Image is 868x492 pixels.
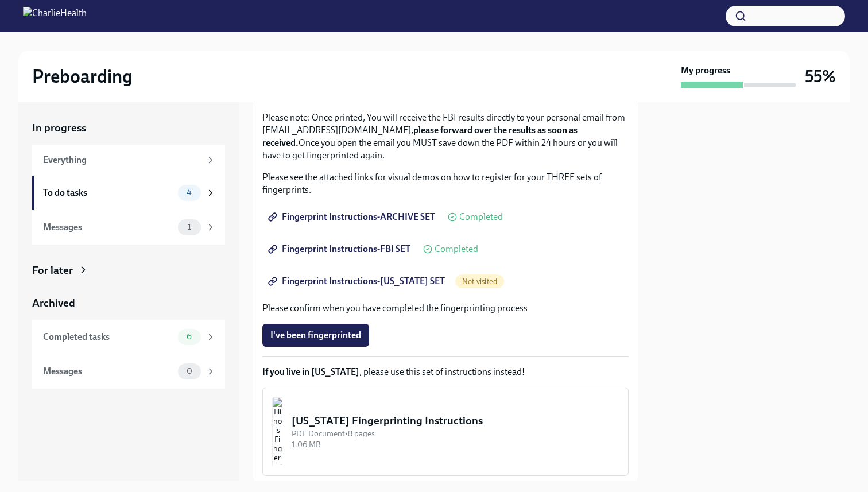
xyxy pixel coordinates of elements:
div: Messages [43,221,173,234]
a: In progress [32,121,225,135]
a: Fingerprint Instructions-[US_STATE] SET [262,270,453,293]
a: Fingerprint Instructions-ARCHIVE SET [262,206,443,228]
span: Completed [435,245,478,254]
div: Everything [43,154,201,166]
div: To do tasks [43,187,173,199]
span: 0 [180,367,199,375]
strong: If you live in [US_STATE] [262,366,359,377]
span: Fingerprint Instructions-FBI SET [270,243,410,255]
a: For later [32,263,225,278]
img: Illinois Fingerprinting Instructions [272,397,282,466]
div: Messages [43,365,173,378]
span: 6 [180,332,199,341]
span: Completed [459,212,503,222]
button: I've been fingerprinted [262,324,369,347]
a: To do tasks4 [32,176,225,210]
a: Messages1 [32,210,225,245]
strong: please forward over the results as soon as received. [262,125,578,148]
span: 4 [180,188,199,197]
a: Everything [32,145,225,176]
span: Fingerprint Instructions-[US_STATE] SET [270,276,445,287]
h2: Preboarding [32,65,133,88]
div: For later [32,263,73,278]
p: Please confirm when you have completed the fingerprinting process [262,302,629,315]
a: Archived [32,296,225,311]
span: Not visited [455,277,504,286]
a: Fingerprint Instructions-FBI SET [262,238,418,261]
h3: 55% [805,66,836,87]
span: I've been fingerprinted [270,330,361,341]
span: Fingerprint Instructions-ARCHIVE SET [270,211,435,223]
button: [US_STATE] Fingerprinting InstructionsPDF Document•8 pages1.06 MB [262,388,629,476]
span: 1 [181,223,198,231]
a: Messages0 [32,354,225,389]
div: 1.06 MB [292,439,619,450]
p: Please note: Once printed, You will receive the FBI results directly to your personal email from ... [262,111,629,162]
img: CharlieHealth [23,7,87,25]
div: PDF Document • 8 pages [292,428,619,439]
div: [US_STATE] Fingerprinting Instructions [292,413,619,428]
div: Completed tasks [43,331,173,343]
p: Please see the attached links for visual demos on how to register for your THREE sets of fingerpr... [262,171,629,196]
strong: My progress [681,64,730,77]
p: , please use this set of instructions instead! [262,366,629,378]
a: Completed tasks6 [32,320,225,354]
